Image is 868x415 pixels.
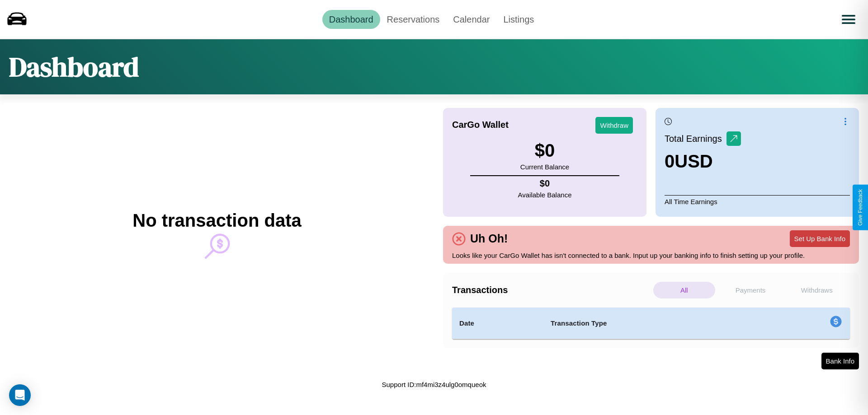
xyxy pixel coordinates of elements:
[595,117,633,134] button: Withdraw
[380,10,447,29] a: Reservations
[520,140,569,161] h3: $ 0
[836,7,861,32] button: Open menu
[665,131,726,147] p: Total Earnings
[790,230,850,247] button: Set Up Bank Info
[132,210,301,231] h2: No transaction data
[466,232,512,245] h4: Uh Oh!
[9,48,139,85] h1: Dashboard
[720,282,782,298] p: Payments
[452,308,850,339] table: simple table
[518,189,572,201] p: Available Balance
[9,384,31,406] div: Open Intercom Messenger
[382,378,486,391] p: Support ID: mf4mi3z4ulg0omqueok
[821,353,859,369] button: Bank Info
[857,189,863,226] div: Give Feedback
[653,282,715,298] p: All
[518,178,572,189] h4: $ 0
[452,249,850,261] p: Looks like your CarGo Wallet has isn't connected to a bank. Input up your banking info to finish ...
[551,318,756,329] h4: Transaction Type
[520,161,569,173] p: Current Balance
[452,120,509,130] h4: CarGo Wallet
[459,318,536,329] h4: Date
[665,195,850,208] p: All Time Earnings
[665,151,741,172] h3: 0 USD
[446,10,496,29] a: Calendar
[786,282,848,298] p: Withdraws
[496,10,541,29] a: Listings
[322,10,380,29] a: Dashboard
[452,285,651,295] h4: Transactions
